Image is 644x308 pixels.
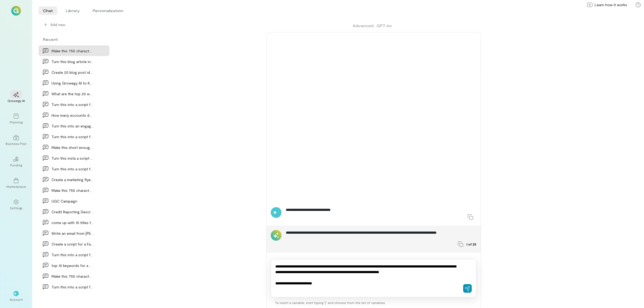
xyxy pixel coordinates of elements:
div: Make this 750 characters or less: Paying Before… [52,188,93,193]
a: Settings [6,195,26,214]
div: Make this short enough for a quarter page flyer:… [52,145,93,150]
div: Marketplace [6,184,26,189]
div: Turn this blog article into a social media reel s… [52,59,93,64]
div: Settings [10,206,23,210]
a: Business Plan [6,131,26,150]
div: Planning [10,120,23,124]
div: To insert a variable, start typing ‘[’ and choose from the list of variables [271,297,476,308]
div: Create a script for a Facebook Reel. Make the sc… [52,241,93,247]
li: Chat [39,6,57,15]
a: Growegy AI [6,88,26,107]
div: UGC Campaign [52,198,93,204]
span: Learn how it works [595,2,627,8]
div: What are the top 20 ways small business owners ca… [52,91,93,97]
div: Turn this into a script for a facebook reel. Mak… [52,252,93,258]
div: Using Growegy AI to Keep You Moving [52,80,93,86]
span: 1 of 25 [466,242,476,246]
li: Personalization [88,6,127,15]
a: Marketplace [6,174,26,193]
div: Turn this into a script for a facebook reel: Wha… [52,166,93,172]
div: Account [10,297,23,302]
div: top 10 keywords for a mobile notary service [52,263,93,268]
span: Add new [50,22,105,27]
a: Planning [6,109,26,129]
div: How many accounts do I need to build a business c… [52,112,93,118]
div: come up with 10 titles that say: Journey Towards… [52,220,93,225]
div: Recent [39,36,109,42]
div: Turn this into a script for a facebook reel: Cur… [52,102,93,107]
div: Make this 750 characters or LESS: Big Shout-out… [52,273,93,279]
div: Turn this into a script for a compelling and educ… [52,284,93,290]
div: Turn this insta a script for an instagram reel:… [52,155,93,161]
li: Library [61,6,84,15]
div: Growegy AI [8,98,25,103]
a: Funding [6,152,26,171]
div: Write an email from [PERSON_NAME] Twist, Customer Success… [52,230,93,236]
div: Make this 750 characters or less: [52,48,93,54]
div: Create 20 blog post ideas for Growegy, Inc. (Grow… [52,69,93,75]
div: Create a marketing flyer for the company Re-Leash… [52,177,93,182]
div: Funding [10,163,22,167]
div: Turn this into a script for an Instagram Reel: W… [52,134,93,140]
div: Turn this into an engaging script for a social me… [52,123,93,129]
div: Credit Reporting Descrepancies [52,209,93,215]
div: Business Plan [6,141,27,146]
